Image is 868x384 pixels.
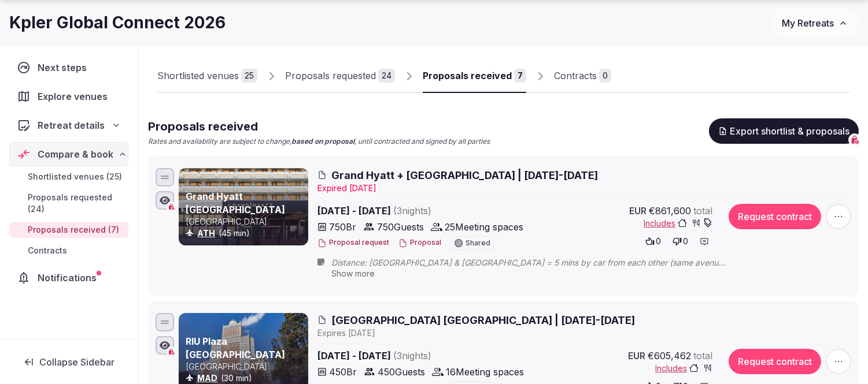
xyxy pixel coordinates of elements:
button: Proposal [398,238,441,248]
span: 16 Meeting spaces [446,365,524,379]
div: Proposals requested [285,69,376,83]
button: Includes [655,363,712,374]
button: Request contract [729,349,821,374]
span: 450 Guests [378,365,425,379]
a: Shortlisted venues25 [157,59,257,93]
div: 24 [378,69,395,83]
span: 750 Guests [377,220,424,234]
button: My Retreats [771,9,859,38]
span: Compare & book [38,147,113,161]
a: Proposals requested (24) [9,189,128,217]
div: 0 [599,69,611,83]
span: 450 Br [329,365,357,379]
div: 7 [514,69,526,83]
p: [GEOGRAPHIC_DATA] [186,216,306,228]
span: Shared [466,240,490,247]
div: Contracts [554,69,597,83]
span: Proposals requested (24) [28,192,124,215]
h1: Kpler Global Connect 2026 [9,12,226,34]
div: Shortlisted venues [157,69,239,83]
div: (45 min) [186,228,306,239]
button: Request contract [729,204,821,229]
span: Retreat details [38,118,105,132]
a: MAD [197,373,217,383]
a: Grand Hyatt [GEOGRAPHIC_DATA] [186,191,285,215]
button: 0 [642,233,664,249]
button: MAD [197,372,217,384]
div: (30 min) [186,372,306,384]
span: Distance: [GEOGRAPHIC_DATA] & [GEOGRAPHIC_DATA] = 5 mins by car from each other (same avenue) On ... [331,257,749,269]
div: Proposals received [423,69,512,83]
span: total [693,204,712,218]
span: Show more [331,269,375,278]
button: ATH [197,228,215,239]
span: Next steps [38,61,91,74]
a: Proposals requested24 [285,59,395,93]
span: EUR [628,349,645,363]
span: [DATE] - [DATE] [317,204,523,218]
a: Contracts0 [554,59,611,93]
span: €861,600 [649,204,691,218]
a: RIU Plaza [GEOGRAPHIC_DATA] [186,335,285,360]
a: Explore venues [9,84,128,109]
a: Proposals received (7) [9,222,128,238]
span: My Retreats [782,17,834,29]
span: €605,462 [648,349,691,363]
span: 750 Br [329,220,356,234]
span: [DATE] - [DATE] [317,349,524,363]
button: Export shortlist & proposals [709,118,859,144]
span: [GEOGRAPHIC_DATA] [GEOGRAPHIC_DATA] | [DATE]-[DATE] [331,313,635,327]
span: Notifications [38,271,101,285]
div: 25 [241,69,257,83]
span: EUR [629,204,647,218]
span: 0 [656,236,661,247]
a: Next steps [9,55,128,80]
button: Collapse Sidebar [9,349,128,375]
button: Proposal request [317,238,389,248]
a: ATH [197,228,215,238]
span: Collapse Sidebar [39,356,114,368]
h2: Proposals received [148,118,490,135]
span: Shortlisted venues (25) [28,171,122,182]
span: total [693,349,712,363]
div: Expire d [DATE] [317,182,851,194]
span: Contracts [28,245,67,256]
a: Notifications [9,266,128,290]
a: Proposals received7 [423,59,526,93]
span: Explore venues [38,90,112,103]
p: [GEOGRAPHIC_DATA] [186,361,306,372]
a: Contracts [9,243,128,259]
button: Includes [644,218,712,229]
div: Expire s [DATE] [317,327,851,339]
span: 25 Meeting spaces [445,220,523,234]
a: Shortlisted venues (25) [9,169,128,185]
span: Grand Hyatt + [GEOGRAPHIC_DATA] | [DATE]-[DATE] [331,168,598,182]
span: Proposals received (7) [28,224,119,236]
span: ( 3 night s ) [393,205,431,217]
p: Rates and availability are subject to change, , until contracted and signed by all parties [148,137,490,147]
span: 0 [683,236,688,247]
button: 0 [669,233,692,249]
strong: based on proposal [291,137,354,146]
span: ( 3 night s ) [393,350,431,361]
